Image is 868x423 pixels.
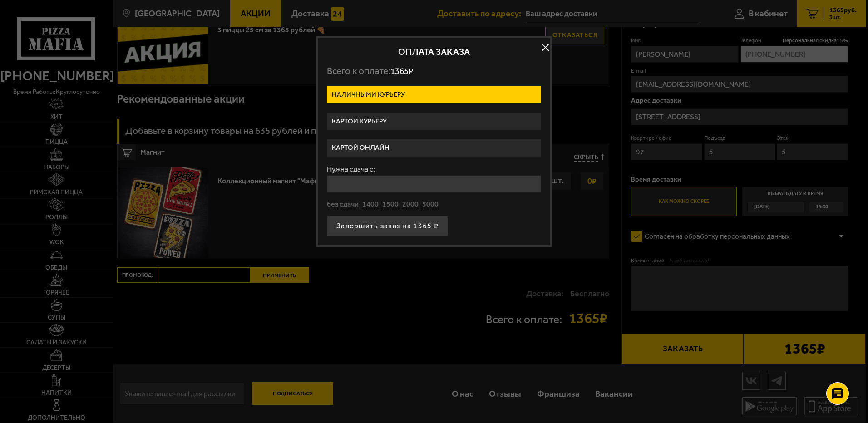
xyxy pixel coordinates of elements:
[382,200,399,210] button: 1500
[390,66,413,76] span: 1365 ₽
[327,86,541,103] label: Наличными курьеру
[327,47,541,56] h2: Оплата заказа
[327,166,541,173] label: Нужна сдача с:
[327,200,359,210] button: без сдачи
[422,200,439,210] button: 5000
[327,139,541,157] label: Картой онлайн
[327,216,448,236] button: Завершить заказ на 1365 ₽
[327,113,541,130] label: Картой курьеру
[327,65,541,77] p: Всего к оплате:
[362,200,379,210] button: 1400
[402,200,419,210] button: 2000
